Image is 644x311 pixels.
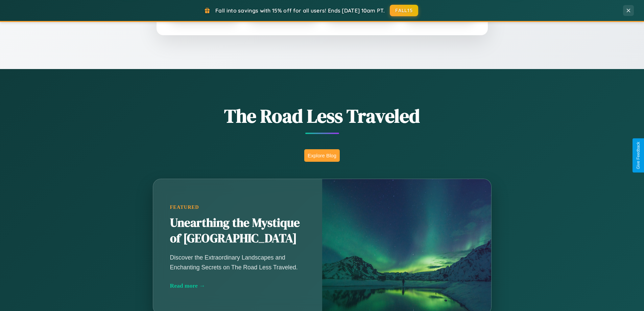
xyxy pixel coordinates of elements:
h2: Unearthing the Mystique of [GEOGRAPHIC_DATA] [170,215,305,246]
span: Fall into savings with 15% off for all users! Ends [DATE] 10am PT. [215,7,385,14]
div: Give Feedback [636,142,641,169]
p: Discover the Extraordinary Landscapes and Enchanting Secrets on The Road Less Traveled. [170,253,305,272]
div: Read more → [170,282,305,289]
div: Featured [170,204,305,210]
button: Explore Blog [304,149,340,162]
button: FALL15 [390,5,418,16]
h1: The Road Less Traveled [119,103,525,129]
